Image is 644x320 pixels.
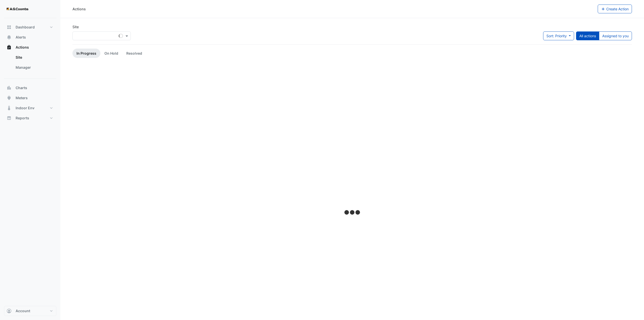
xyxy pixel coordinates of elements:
[7,25,12,30] app-icon: Dashboard
[576,31,599,40] button: All actions
[122,49,146,58] a: Resolved
[7,85,12,90] app-icon: Charts
[16,35,26,40] span: Alerts
[16,105,34,111] span: Indoor Env
[7,35,12,40] app-icon: Alerts
[7,105,12,111] app-icon: Indoor Env
[4,83,56,93] button: Charts
[12,62,56,73] a: Manager
[598,5,632,13] button: Create Action
[16,308,30,313] span: Account
[4,32,56,42] button: Alerts
[72,6,86,12] div: Actions
[7,95,12,100] app-icon: Meters
[72,49,100,58] a: In Progress
[7,45,12,50] app-icon: Actions
[7,116,12,121] app-icon: Reports
[4,103,56,113] button: Indoor Env
[16,45,29,50] span: Actions
[606,7,629,11] span: Create Action
[100,49,122,58] a: On Hold
[12,52,56,62] a: Site
[6,4,29,14] img: Company Logo
[4,93,56,103] button: Meters
[599,31,632,40] button: Assigned to you
[16,85,27,90] span: Charts
[4,113,56,123] button: Reports
[4,52,56,75] div: Actions
[4,22,56,32] button: Dashboard
[16,95,28,100] span: Meters
[4,306,56,316] button: Account
[72,24,79,29] label: Site
[543,31,574,40] button: Sort: Priority
[16,25,35,30] span: Dashboard
[16,116,29,121] span: Reports
[546,34,567,38] span: Sort: Priority
[4,42,56,52] button: Actions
